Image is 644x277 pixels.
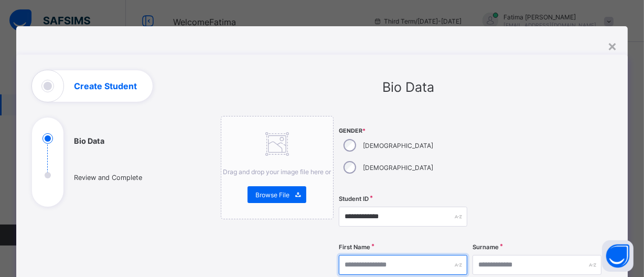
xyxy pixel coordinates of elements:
[221,116,334,219] div: Drag and drop your image file here orBrowse File
[339,195,369,203] label: Student ID
[363,164,434,172] label: [DEMOGRAPHIC_DATA]
[255,191,289,199] span: Browse File
[223,168,331,176] span: Drag and drop your image file here or
[602,240,634,272] button: Open asap
[339,127,468,134] span: Gender
[383,79,435,95] span: Bio Data
[607,37,617,55] div: ×
[473,243,499,251] label: Surname
[339,243,370,251] label: First Name
[74,82,137,90] h1: Create Student
[363,142,434,150] label: [DEMOGRAPHIC_DATA]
